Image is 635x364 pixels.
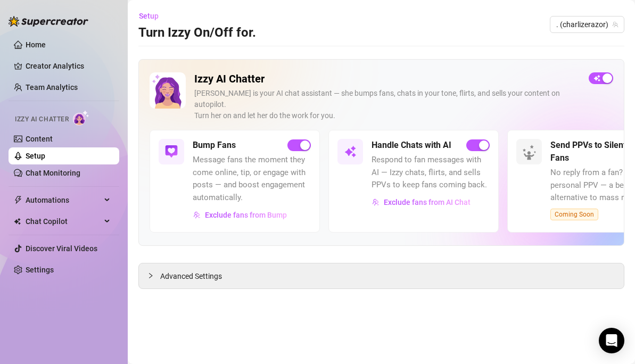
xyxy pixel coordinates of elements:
[26,57,111,75] a: Creator Analytics
[138,7,167,24] button: Setup
[138,24,256,42] h3: Turn Izzy On/Off for .
[193,206,287,224] button: Exclude fans from Bump
[26,244,97,253] a: Discover Viral Videos
[73,110,89,126] img: AI Chatter
[522,145,539,162] img: silent-fans-ppv-o-N6Mmdf.svg
[139,12,159,20] span: Setup
[372,139,451,152] h5: Handle Chats with AI
[372,198,380,206] img: svg%3e
[26,135,53,143] a: Content
[193,154,311,204] span: Message fans the moment they come online, tip, or engage with posts — and boost engagement automa...
[612,21,618,28] span: team
[384,198,471,206] span: Exclude fans from AI Chat
[26,152,45,160] a: Setup
[194,72,580,86] h2: Izzy AI Chatter
[150,72,186,109] img: Izzy AI Chatter
[344,145,357,158] img: svg%3e
[26,169,80,177] a: Chat Monitoring
[194,88,580,121] div: [PERSON_NAME] is your AI chat assistant — she bumps fans, chats in your tone, flirts, and sells y...
[372,194,471,211] button: Exclude fans from AI Chat
[193,139,236,152] h5: Bump Fans
[556,16,618,32] span: . (charlizerazor)
[14,196,22,204] span: thunderbolt
[599,328,624,353] div: Open Intercom Messenger
[14,218,21,225] img: Chat Copilot
[160,270,222,282] span: Advanced Settings
[147,272,154,279] span: collapsed
[26,40,46,49] a: Home
[15,114,69,125] span: Izzy AI Chatter
[147,270,160,282] div: collapsed
[26,83,78,92] a: Team Analytics
[205,211,287,219] span: Exclude fans from Bump
[9,16,88,27] img: logo-BBDzfeDw.svg
[26,192,101,209] span: Automations
[26,266,54,274] a: Settings
[26,213,101,230] span: Chat Copilot
[165,145,178,158] img: svg%3e
[372,154,490,192] span: Respond to fan messages with AI — Izzy chats, flirts, and sells PPVs to keep fans coming back.
[193,211,201,219] img: svg%3e
[550,209,598,220] span: Coming Soon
